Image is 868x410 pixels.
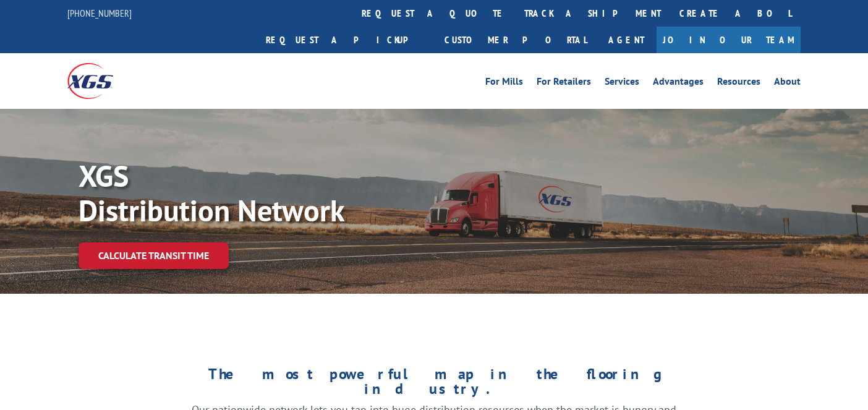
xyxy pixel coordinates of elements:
[657,27,801,53] a: Join Our Team
[605,77,639,90] a: Services
[537,77,591,90] a: For Retailers
[67,7,132,19] a: [PHONE_NUMBER]
[79,242,229,269] a: Calculate transit time
[774,77,801,90] a: About
[79,158,449,228] p: XGS Distribution Network
[717,77,760,90] a: Resources
[192,367,676,403] h1: The most powerful map in the flooring industry.
[596,27,657,53] a: Agent
[257,27,435,53] a: Request a pickup
[435,27,596,53] a: Customer Portal
[653,77,704,90] a: Advantages
[485,77,523,90] a: For Mills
